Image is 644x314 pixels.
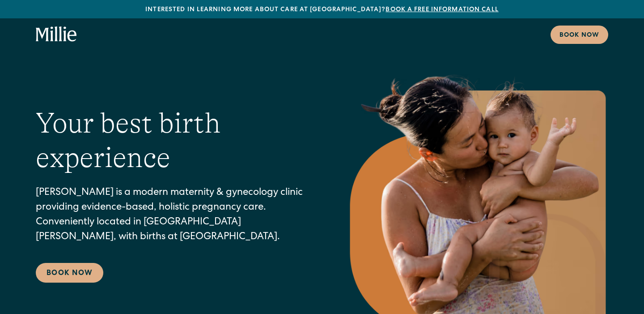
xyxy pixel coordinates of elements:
[36,26,77,43] a: home
[386,7,498,13] a: Book a free information call
[36,106,311,175] h1: Your best birth experience
[36,186,311,245] p: [PERSON_NAME] is a modern maternity & gynecology clinic providing evidence-based, holistic pregna...
[36,263,103,283] a: Book Now
[559,31,599,40] div: Book now
[551,26,608,44] a: Book now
